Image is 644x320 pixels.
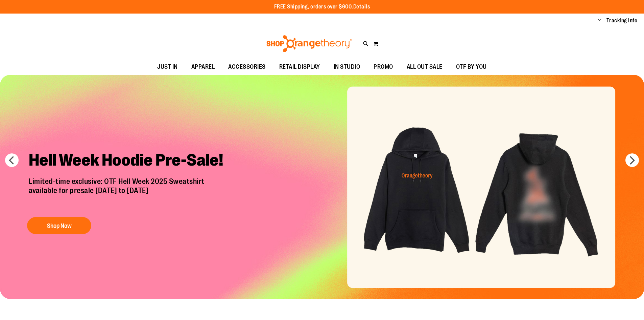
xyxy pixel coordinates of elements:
span: ALL OUT SALE [407,59,443,74]
button: Shop Now [27,217,91,234]
h2: Hell Week Hoodie Pre-Sale! [24,145,235,177]
span: JUST IN [157,59,178,74]
span: RETAIL DISPLAY [279,59,320,74]
span: APPAREL [191,59,215,74]
span: OTF BY YOU [456,59,487,74]
span: PROMO [374,59,393,74]
button: next [625,153,639,167]
button: prev [5,153,19,167]
a: Hell Week Hoodie Pre-Sale! Limited-time exclusive: OTF Hell Week 2025 Sweatshirtavailable for pre... [24,145,235,237]
p: FREE Shipping, orders over $600. [274,3,370,11]
a: Details [353,4,370,10]
span: ACCESSORIES [228,59,266,74]
span: IN STUDIO [334,59,360,74]
p: Limited-time exclusive: OTF Hell Week 2025 Sweatshirt available for presale [DATE] to [DATE] [24,177,235,210]
button: Account menu [598,17,601,24]
a: Tracking Info [606,17,638,24]
img: Shop Orangetheory [265,35,353,52]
